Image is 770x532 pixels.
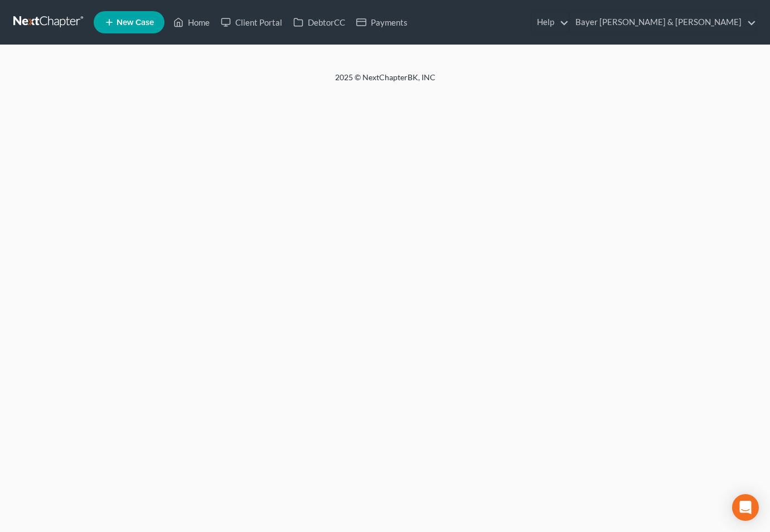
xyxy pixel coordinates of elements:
[67,72,703,92] div: 2025 © NextChapterBK, INC
[215,12,288,32] a: Client Portal
[168,12,215,32] a: Home
[732,494,759,521] div: Open Intercom Messenger
[531,12,569,32] a: Help
[351,12,413,32] a: Payments
[288,12,351,32] a: DebtorCC
[570,12,756,32] a: Bayer [PERSON_NAME] & [PERSON_NAME]
[94,11,164,33] new-legal-case-button: New Case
